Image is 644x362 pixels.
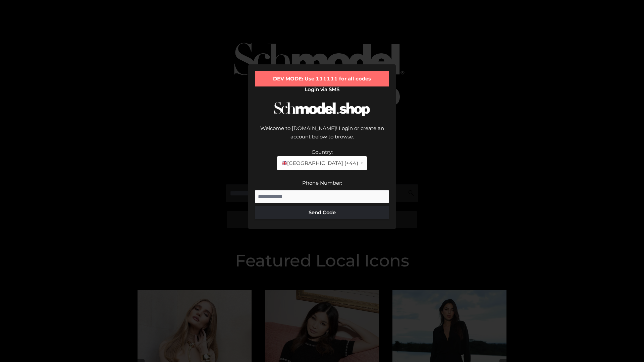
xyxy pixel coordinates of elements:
label: Country: [312,149,333,155]
label: Phone Number: [302,180,342,186]
h2: Login via SMS [255,86,389,93]
div: DEV MODE: Use 111111 for all codes [255,71,389,86]
span: [GEOGRAPHIC_DATA] (+44) [281,159,358,168]
img: 🇬🇧 [282,161,287,166]
img: Schmodel Logo [272,96,372,122]
button: Send Code [255,206,389,219]
div: Welcome to [DOMAIN_NAME]! Login or create an account below to browse. [255,124,389,148]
